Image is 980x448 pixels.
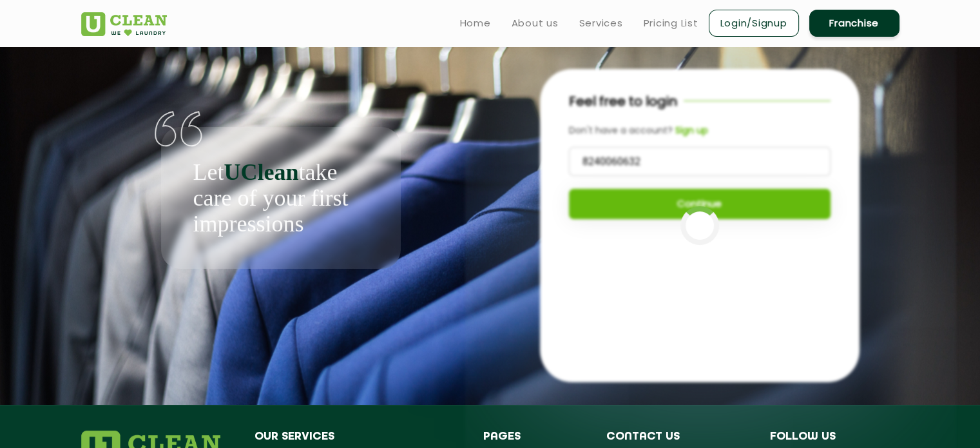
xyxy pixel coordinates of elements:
span: Don't have a account? [569,124,673,137]
input: Phone no [569,147,831,176]
a: About us [512,15,559,31]
img: quote-img [155,111,203,147]
b: Sign up [675,124,708,137]
a: Pricing List [644,15,698,31]
img: UClean Laundry and Dry Cleaning [81,12,167,36]
b: UClean [224,159,298,185]
a: Login/Signup [709,10,799,37]
a: Home [460,15,491,31]
a: Services [579,15,623,31]
p: Let take care of your first impressions [193,159,369,237]
a: Sign up [673,124,708,137]
p: Feel free to login [569,92,677,111]
a: Franchise [809,10,899,37]
button: Continue [569,189,831,219]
